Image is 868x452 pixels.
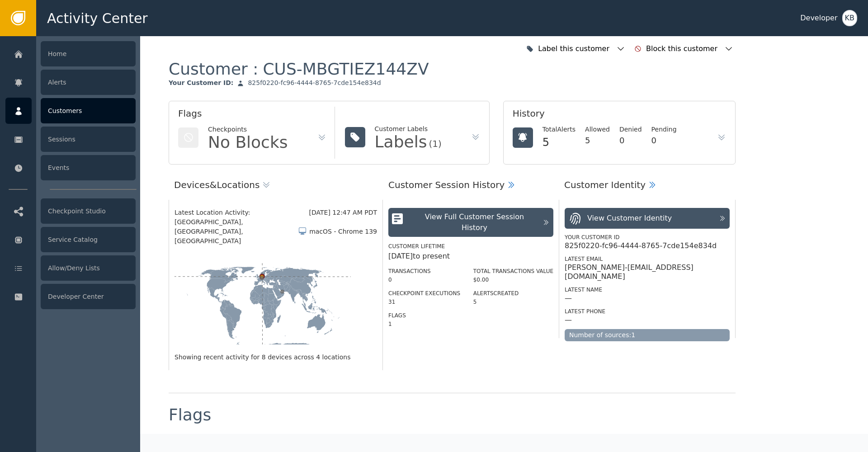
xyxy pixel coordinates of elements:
div: Latest Phone [565,307,730,315]
div: Checkpoint Studio [41,198,136,224]
a: Customers [5,98,136,124]
div: [DATE] 12:47 AM PDT [309,208,377,217]
div: 0 [651,134,677,146]
span: [GEOGRAPHIC_DATA], [GEOGRAPHIC_DATA], [GEOGRAPHIC_DATA] [175,217,298,246]
a: Sessions [5,126,136,152]
div: Your Customer ID : [169,79,233,87]
div: 5 [542,134,576,151]
div: Total Alerts [542,125,576,134]
div: 5 [473,298,553,306]
div: 5 [585,134,610,146]
div: Customer Session History [388,178,505,192]
div: History [513,107,726,125]
button: View Customer Identity [565,208,730,229]
div: [DATE] to present [388,251,553,262]
div: Customer Labels [375,124,442,134]
div: $0.00 [473,276,553,284]
div: (1) [429,139,441,148]
div: — [565,315,572,325]
span: Activity Center [47,8,148,28]
label: Alerts Created [473,290,519,297]
div: Number of sources: 1 [565,329,730,341]
a: Developer Center [5,283,136,310]
div: Home [41,41,136,66]
div: Allow/Deny Lists [41,255,136,281]
div: Service Catalog [41,227,136,252]
label: Flags [388,312,406,319]
div: 0 [619,134,642,146]
div: Sessions [41,127,136,152]
div: View Customer Identity [587,213,672,224]
div: View Full Customer Session History [411,212,538,233]
div: Customer : [169,59,429,79]
div: Developer [800,13,837,24]
a: Alerts [5,69,136,95]
div: CUS-MBGTIEZ144ZV [263,59,429,79]
button: Block this customer [632,39,736,59]
div: Allowed [585,125,610,134]
button: Label this customer [524,39,627,59]
div: Latest Name [565,286,730,294]
div: Denied [619,125,642,134]
div: Pending [651,125,677,134]
div: Latest Email [565,255,730,263]
div: Flags [169,407,211,423]
div: Flags [178,107,326,125]
label: Total Transactions Value [473,268,553,274]
div: Label this customer [538,43,612,54]
button: KB [842,10,857,26]
div: macOS - Chrome 139 [309,227,377,236]
div: 825f0220-fc96-4444-8765-7cde154e834d [565,241,717,250]
div: 825f0220-fc96-4444-8765-7cde154e834d [248,79,381,87]
div: Devices & Locations [174,178,259,192]
label: Customer Lifetime [388,243,445,250]
div: 0 [388,276,460,284]
div: Checkpoints [208,125,288,134]
div: Showing recent activity for 8 devices across 4 locations [175,353,377,362]
button: View Full Customer Session History [388,208,553,237]
label: Checkpoint Executions [388,290,460,297]
div: — [565,294,572,303]
div: [PERSON_NAME]-[EMAIL_ADDRESS][DOMAIN_NAME] [565,263,730,281]
div: Your Customer ID [565,233,730,241]
div: Customers [41,98,136,123]
div: Developer Center [41,284,136,309]
div: Block this customer [646,43,720,54]
div: Events [41,155,136,180]
div: Customer Identity [564,178,646,192]
a: Home [5,41,136,67]
a: Checkpoint Studio [5,198,136,224]
a: Service Catalog [5,226,136,253]
label: Transactions [388,268,431,274]
div: No Blocks [208,134,288,151]
div: Labels [375,134,427,150]
a: Allow/Deny Lists [5,255,136,281]
div: Alerts [41,70,136,95]
div: 1 [388,320,460,328]
a: Events [5,155,136,181]
div: 31 [388,298,460,306]
div: Latest Location Activity: [175,208,309,217]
